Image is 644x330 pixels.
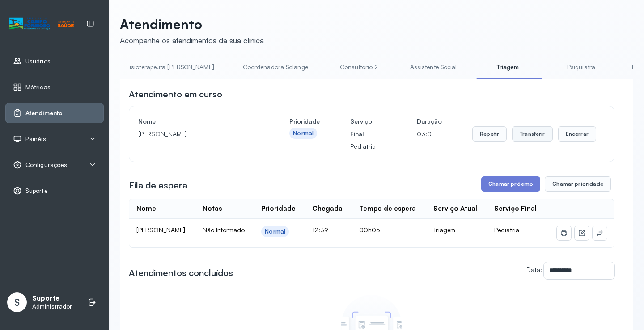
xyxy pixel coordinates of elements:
p: 03:01 [417,128,442,140]
span: 00h05 [359,226,380,234]
div: Chegada [312,205,343,213]
h4: Duração [417,115,442,128]
a: Assistente Social [401,60,466,75]
div: Nome [136,205,156,213]
p: Suporte [32,294,72,303]
div: Triagem [433,226,480,234]
a: Fisioterapeuta [PERSON_NAME] [118,60,223,75]
h3: Fila de espera [129,179,187,192]
h4: Nome [138,115,259,128]
p: Pediatria [350,140,386,153]
h4: Serviço Final [350,115,386,140]
button: Transferir [512,126,553,142]
img: Logotipo do estabelecimento [9,17,74,31]
div: Serviço Final [494,205,537,213]
label: Data: [526,266,542,273]
div: Prioridade [261,205,296,213]
a: Usuários [13,57,96,66]
h3: Atendimentos concluídos [129,267,233,279]
p: [PERSON_NAME] [138,128,259,140]
span: Atendimento [25,109,63,117]
span: [PERSON_NAME] [136,226,185,234]
div: Notas [203,205,222,213]
h4: Prioridade [289,115,320,128]
div: Serviço Atual [433,205,477,213]
a: Atendimento [13,109,96,117]
span: Usuários [25,58,51,65]
button: Chamar prioridade [545,176,611,192]
button: Chamar próximo [481,176,540,192]
span: Configurações [25,161,67,169]
button: Encerrar [558,126,596,142]
a: Triagem [476,60,539,75]
a: Consultório 2 [328,60,390,75]
span: 12:39 [312,226,328,234]
span: Suporte [25,187,48,195]
p: Administrador [32,303,72,310]
a: Coordenadora Solange [234,60,317,75]
span: Pediatria [494,226,519,234]
span: Não Informado [203,226,245,234]
span: Painéis [25,135,46,143]
div: Normal [265,228,285,235]
span: Métricas [25,84,51,91]
div: Normal [293,129,314,137]
p: Atendimento [120,16,264,32]
a: Psiquiatra [550,60,612,75]
div: Acompanhe os atendimentos da sua clínica [120,36,264,45]
a: Métricas [13,83,96,92]
div: Tempo de espera [359,205,416,213]
h3: Atendimento em curso [129,88,222,100]
button: Repetir [472,126,507,142]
